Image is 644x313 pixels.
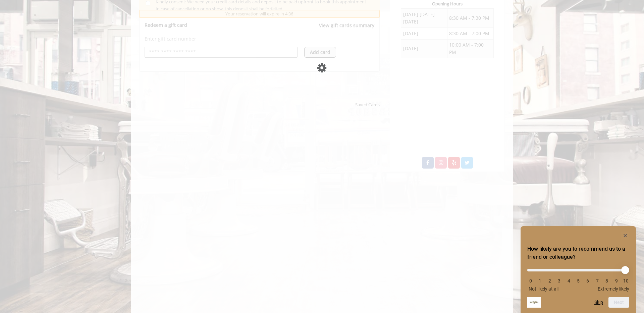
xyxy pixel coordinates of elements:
li: 2 [546,278,553,284]
li: 5 [575,278,582,284]
li: 10 [623,278,629,284]
div: How likely are you to recommend us to a friend or colleague? Select an option from 0 to 10, with ... [527,232,629,308]
h2: How likely are you to recommend us to a friend or colleague? Select an option from 0 to 10, with ... [527,245,629,261]
button: Next question [608,297,629,308]
li: 9 [613,278,620,284]
div: How likely are you to recommend us to a friend or colleague? Select an option from 0 to 10, with ... [527,264,629,292]
span: Not likely at all [529,286,558,292]
button: Skip [594,300,603,305]
li: 6 [584,278,591,284]
li: 0 [527,278,534,284]
li: 4 [566,278,572,284]
span: Extremely likely [598,286,629,292]
li: 3 [556,278,562,284]
li: 7 [594,278,601,284]
li: 1 [537,278,543,284]
li: 8 [603,278,610,284]
button: Hide survey [621,232,629,240]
